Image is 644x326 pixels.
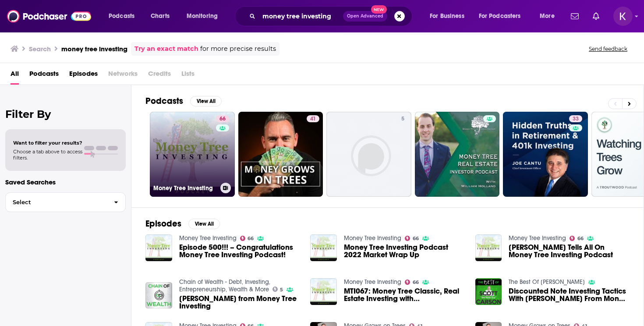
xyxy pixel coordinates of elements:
[307,115,319,122] a: 41
[534,9,566,23] button: open menu
[509,244,630,259] span: [PERSON_NAME] Tells All On Money Tree Investing Podcast
[179,295,300,310] a: Kirk from Money Tree Investing
[398,115,408,122] a: 5
[179,244,300,259] a: Episode 500!!! – Congratulations Money Tree Investing Podcast!
[509,287,630,302] span: Discounted Note Investing Tactics With [PERSON_NAME] From Money Tree Investing With [PERSON_NAME]
[430,10,464,22] span: For Business
[509,278,585,286] a: The Best Of Scott Carson
[259,9,343,23] input: Search podcasts, credits, & more...
[569,115,582,122] a: 33
[200,44,276,54] span: for more precise results
[371,5,387,14] span: New
[343,11,387,21] button: Open AdvancedNew
[589,9,603,24] a: Show notifications dropdown
[280,288,283,292] span: 5
[613,7,633,26] span: Logged in as kwignall
[109,10,134,22] span: Podcasts
[570,236,584,241] a: 66
[509,287,630,302] a: Discounted Note Investing Tactics With Scott Carson From Money Tree Investing With Ben Graham
[145,9,175,23] a: Charts
[344,278,401,286] a: Money Tree Investing
[150,112,235,197] a: 66Money Tree Investing
[179,278,270,293] a: Chain of Wealth - Debt, Investing, Entrepreneurship, Wealth & More
[405,236,419,241] a: 66
[7,8,91,25] img: Podchaser - Follow, Share and Rate Podcasts
[272,287,283,292] a: 5
[29,67,59,85] a: Podcasts
[145,218,181,229] h2: Episodes
[540,10,555,22] span: More
[219,115,226,124] span: 66
[479,10,521,22] span: For Podcasters
[190,96,222,106] button: View All
[179,295,300,310] span: [PERSON_NAME] from Money Tree Investing
[180,9,229,23] button: open menu
[413,280,419,284] span: 66
[347,14,383,18] span: Open Advanced
[148,67,171,85] span: Credits
[613,7,633,26] img: User Profile
[153,184,217,192] h3: Money Tree Investing
[243,6,421,26] div: Search podcasts, credits, & more...
[108,67,138,85] span: Networks
[509,244,630,259] a: Annie Duke Tells All On Money Tree Investing Podcast
[577,237,584,241] span: 66
[61,45,127,53] h3: money tree investing
[475,234,502,261] img: Annie Duke Tells All On Money Tree Investing Podcast
[188,219,220,229] button: View All
[5,178,126,186] p: Saved Searches
[13,149,82,161] span: Choose a tab above to access filters.
[401,115,404,124] span: 5
[248,237,254,241] span: 66
[475,278,502,305] img: Discounted Note Investing Tactics With Scott Carson From Money Tree Investing With Ben Graham
[344,287,465,302] span: MTI067: Money Tree Classic, Real Estate Investing with [PERSON_NAME]
[151,10,170,22] span: Charts
[145,218,220,229] a: EpisodesView All
[187,10,218,22] span: Monitoring
[344,244,465,259] a: Money Tree Investing Podcast 2022 Market Wrap Up
[134,44,198,54] a: Try an exact match
[238,112,323,197] a: 41
[573,115,579,124] span: 33
[413,237,419,241] span: 66
[344,287,465,302] a: MTI067: Money Tree Classic, Real Estate Investing with Brandon Turner
[240,236,254,241] a: 66
[13,140,82,146] span: Want to filter your results?
[181,67,195,85] span: Lists
[5,108,126,120] h2: Filter By
[473,9,534,23] button: open menu
[310,115,316,124] span: 41
[310,278,337,305] img: MTI067: Money Tree Classic, Real Estate Investing with Brandon Turner
[11,67,19,85] a: All
[344,234,401,242] a: Money Tree Investing
[216,115,229,122] a: 66
[69,67,98,85] a: Episodes
[145,234,172,261] img: Episode 500!!! – Congratulations Money Tree Investing Podcast!
[586,45,630,53] button: Send feedback
[103,9,146,23] button: open menu
[179,234,237,242] a: Money Tree Investing
[6,199,107,205] span: Select
[613,7,633,26] button: Show profile menu
[509,234,566,242] a: Money Tree Investing
[424,9,475,23] button: open menu
[326,112,411,197] a: 5
[5,192,126,212] button: Select
[145,282,172,309] img: Kirk from Money Tree Investing
[29,45,51,53] h3: Search
[503,112,588,197] a: 33
[145,96,222,106] a: PodcastsView All
[310,234,337,261] img: Money Tree Investing Podcast 2022 Market Wrap Up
